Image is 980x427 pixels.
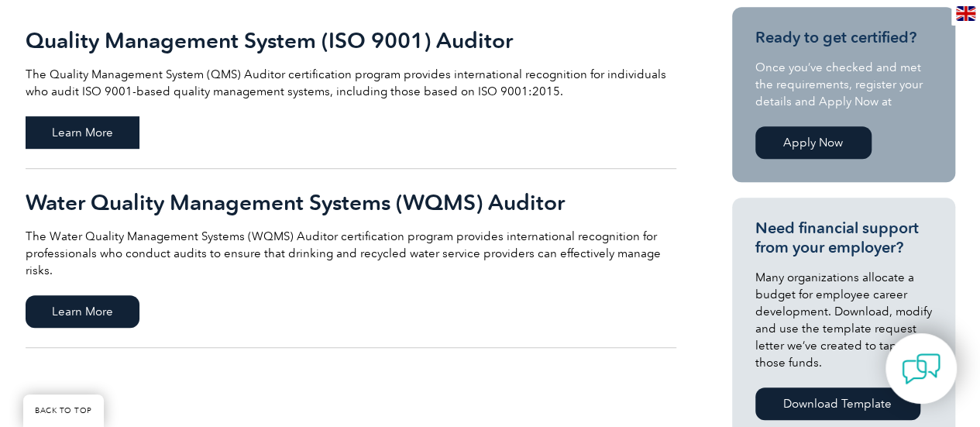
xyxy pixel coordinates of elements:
[755,387,920,420] a: Download Template
[902,350,940,388] img: contact-chat.png
[755,219,932,257] h3: Need financial support from your employer?
[26,7,676,169] a: Quality Management System (ISO 9001) Auditor The Quality Management System (QMS) Auditor certific...
[26,228,676,279] p: The Water Quality Management Systems (WQMS) Auditor certification program provides international ...
[26,28,676,53] h2: Quality Management System (ISO 9001) Auditor
[755,59,932,110] p: Once you’ve checked and met the requirements, register your details and Apply Now at
[26,66,676,100] p: The Quality Management System (QMS) Auditor certification program provides international recognit...
[755,269,932,371] p: Many organizations allocate a budget for employee career development. Download, modify and use th...
[26,190,676,215] h2: Water Quality Management Systems (WQMS) Auditor
[755,28,932,47] h3: Ready to get certified?
[26,169,676,348] a: Water Quality Management Systems (WQMS) Auditor The Water Quality Management Systems (WQMS) Audit...
[23,394,104,427] a: BACK TO TOP
[26,116,139,149] span: Learn More
[755,126,872,159] a: Apply Now
[956,6,975,21] img: en
[26,295,139,328] span: Learn More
